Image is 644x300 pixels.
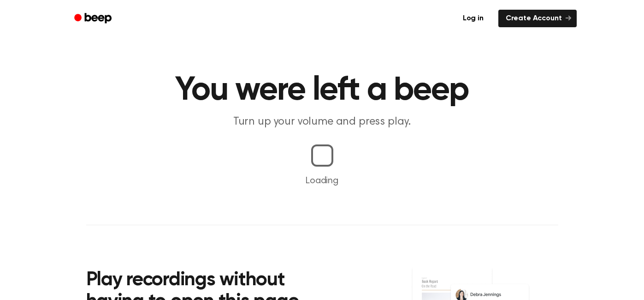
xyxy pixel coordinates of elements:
p: Loading [11,174,633,188]
p: Turn up your volume and press play. [145,114,499,130]
a: Log in [454,8,493,29]
a: Beep [68,10,120,28]
a: Create Account [498,10,577,27]
h1: You were left a beep [86,74,558,107]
